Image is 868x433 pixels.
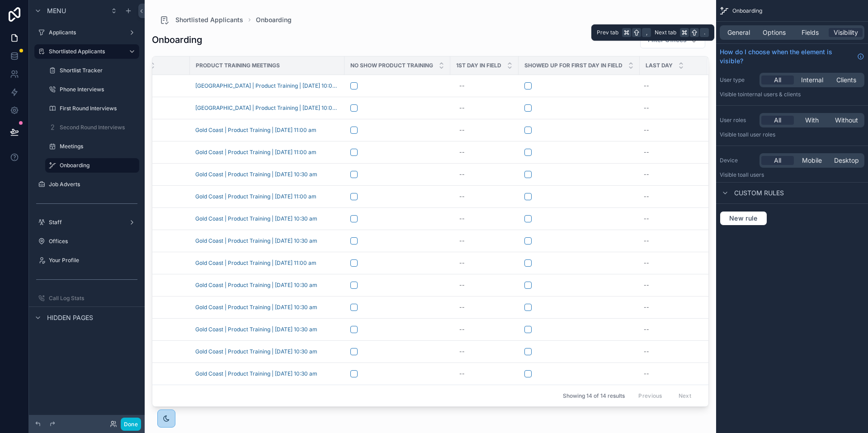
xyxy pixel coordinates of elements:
[597,29,618,36] span: Prev tab
[456,212,513,226] a: --
[196,62,280,69] span: Product Training Meetings
[459,326,465,333] div: --
[801,75,823,85] span: Internal
[459,282,465,289] div: --
[763,28,786,37] span: Options
[644,259,649,267] div: --
[159,14,243,25] a: Shortlisted Applicants
[743,171,764,178] span: all users
[640,212,697,226] a: --
[195,304,317,311] a: Gold Coast | Product Training | [DATE] 10:30 am
[644,82,649,89] div: --
[49,29,125,36] label: Applicants
[720,171,864,179] p: Visible to
[195,348,317,355] a: Gold Coast | Product Training | [DATE] 10:30 am
[47,313,93,322] span: Hidden pages
[45,101,139,116] a: First Round Interviews
[459,304,465,311] div: --
[644,215,649,222] div: --
[459,82,465,89] div: --
[195,259,316,267] span: Gold Coast | Product Training | [DATE] 11:00 am
[195,304,339,311] a: Gold Coast | Product Training | [DATE] 10:30 am
[34,44,139,59] a: Shortlisted Applicants
[195,104,339,112] a: [GEOGRAPHIC_DATA] | Product Training | [DATE] 10:00 am
[456,234,513,248] a: --
[640,322,697,337] a: --
[195,82,339,89] a: [GEOGRAPHIC_DATA] | Product Training | [DATE] 10:00 am
[644,171,649,178] div: --
[456,278,513,292] a: --
[802,156,822,165] span: Mobile
[195,370,317,377] a: Gold Coast | Product Training | [DATE] 10:30 am
[195,193,316,200] span: Gold Coast | Product Training | [DATE] 11:00 am
[640,234,697,248] a: --
[456,344,513,359] a: --
[655,29,676,36] span: Next tab
[459,215,465,222] div: --
[646,62,673,69] span: Last Day
[459,193,465,200] div: --
[34,291,139,306] a: Call Log Stats
[60,86,137,93] label: Phone Interviews
[45,120,139,135] a: Second Round Interviews
[195,237,317,245] span: Gold Coast | Product Training | [DATE] 10:30 am
[195,149,339,156] a: Gold Coast | Product Training | [DATE] 11:00 am
[60,143,137,150] label: Meetings
[727,28,750,37] span: General
[456,145,513,160] a: --
[459,370,465,377] div: --
[175,15,243,24] span: Shortlisted Applicants
[524,62,623,69] span: Showed Up For First Day In Field
[774,156,781,165] span: All
[459,149,465,156] div: --
[640,79,697,93] a: --
[644,348,649,355] div: --
[350,62,433,69] span: No Show Product Training
[834,28,858,37] span: Visibility
[456,79,513,93] a: --
[195,370,339,377] a: Gold Coast | Product Training | [DATE] 10:30 am
[805,116,819,125] span: With
[256,15,292,24] span: Onboarding
[49,48,121,55] label: Shortlisted Applicants
[720,47,854,66] span: How do I choose when the element is visible?
[720,47,864,66] a: How do I choose when the element is visible?
[456,189,513,204] a: --
[49,257,137,264] label: Your Profile
[459,259,465,267] div: --
[456,101,513,115] a: --
[195,171,317,178] a: Gold Coast | Product Training | [DATE] 10:30 am
[640,367,697,381] a: --
[49,295,137,302] label: Call Log Stats
[456,322,513,337] a: --
[459,127,465,134] div: --
[49,181,137,188] label: Job Adverts
[644,127,649,134] div: --
[644,104,649,112] div: --
[60,105,137,112] label: First Round Interviews
[456,62,501,69] span: 1st Day in Field
[644,149,649,156] div: --
[49,238,137,245] label: Offices
[45,82,139,97] a: Phone Interviews
[195,259,339,267] a: Gold Coast | Product Training | [DATE] 11:00 am
[195,282,317,289] span: Gold Coast | Product Training | [DATE] 10:30 am
[720,91,864,98] p: Visible to
[195,326,317,333] a: Gold Coast | Product Training | [DATE] 10:30 am
[195,193,339,200] a: Gold Coast | Product Training | [DATE] 11:00 am
[640,123,697,137] a: --
[743,91,801,98] span: Internal users & clients
[802,28,819,37] span: Fields
[34,234,139,249] a: Offices
[195,326,339,333] a: Gold Coast | Product Training | [DATE] 10:30 am
[836,75,856,85] span: Clients
[456,256,513,270] a: --
[195,127,316,134] a: Gold Coast | Product Training | [DATE] 11:00 am
[720,76,756,84] label: User type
